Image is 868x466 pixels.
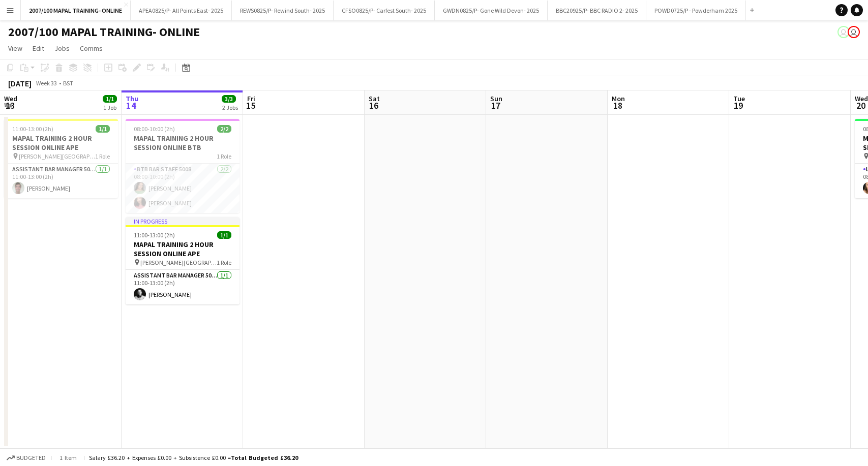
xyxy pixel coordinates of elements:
h3: MAPAL TRAINING 2 HOUR SESSION ONLINE BTB [126,134,240,152]
div: BST [63,79,73,87]
span: Jobs [54,44,70,53]
span: Wed [855,94,868,103]
button: BBC20925/P- BBC RADIO 2- 2025 [548,1,646,20]
app-user-avatar: Grace Shorten [848,26,860,38]
span: 16 [367,100,380,111]
button: Budgeted [5,452,47,463]
app-card-role: Assistant Bar Manager 50061/111:00-13:00 (2h)[PERSON_NAME] [4,164,118,198]
span: Edit [33,44,44,53]
button: 2007/100 MAPAL TRAINING- ONLINE [21,1,131,20]
span: 17 [489,100,502,111]
span: Fri [247,94,255,103]
span: 1 item [56,454,80,461]
span: 1/1 [103,95,117,103]
span: Sat [369,94,380,103]
div: 1 Job [103,104,116,111]
a: Comms [76,42,107,55]
span: 11:00-13:00 (2h) [134,231,175,239]
app-card-role: BTB Bar Staff 50082/208:00-10:00 (2h)[PERSON_NAME][PERSON_NAME] [126,164,240,213]
button: POWD0725/P - Powderham 2025 [646,1,746,20]
app-user-avatar: Amy Cane [837,26,850,38]
h3: MAPAL TRAINING 2 HOUR SESSION ONLINE APE [126,240,240,258]
span: 19 [732,100,745,111]
a: View [4,42,26,55]
span: 1 Role [217,152,231,160]
span: Budgeted [16,454,46,461]
button: GWDN0825/P- Gone Wild Devon- 2025 [435,1,548,20]
span: 20 [853,100,868,111]
app-job-card: In progress11:00-13:00 (2h)1/1MAPAL TRAINING 2 HOUR SESSION ONLINE APE [PERSON_NAME][GEOGRAPHIC_D... [126,217,240,304]
span: Mon [612,94,625,103]
span: 1/1 [217,231,231,239]
button: CFSO0825/P- Carfest South- 2025 [334,1,435,20]
span: Total Budgeted £36.20 [231,454,298,461]
span: Tue [733,94,745,103]
span: 3/3 [222,95,236,103]
span: Week 33 [34,79,59,87]
div: 2 Jobs [222,104,238,111]
span: 1 Role [95,152,110,160]
span: View [8,44,22,53]
span: 18 [610,100,625,111]
span: 15 [246,100,255,111]
span: 11:00-13:00 (2h) [12,125,53,133]
div: Salary £36.20 + Expenses £0.00 + Subsistence £0.00 = [89,454,298,461]
a: Jobs [50,42,74,55]
span: Sun [490,94,502,103]
span: 13 [3,100,17,111]
app-job-card: 11:00-13:00 (2h)1/1MAPAL TRAINING 2 HOUR SESSION ONLINE APE [PERSON_NAME][GEOGRAPHIC_DATA]1 RoleA... [4,119,118,198]
span: Comms [80,44,103,53]
h1: 2007/100 MAPAL TRAINING- ONLINE [8,24,200,40]
span: Thu [126,94,138,103]
h3: MAPAL TRAINING 2 HOUR SESSION ONLINE APE [4,134,118,152]
div: In progress [126,217,240,225]
span: 2/2 [217,125,231,133]
span: [PERSON_NAME][GEOGRAPHIC_DATA] [19,152,95,160]
span: [PERSON_NAME][GEOGRAPHIC_DATA] [140,259,217,266]
span: 14 [124,100,138,111]
a: Edit [28,42,48,55]
app-job-card: 08:00-10:00 (2h)2/2MAPAL TRAINING 2 HOUR SESSION ONLINE BTB1 RoleBTB Bar Staff 50082/208:00-10:00... [126,119,240,213]
span: Wed [4,94,17,103]
div: [DATE] [8,78,32,88]
app-card-role: Assistant Bar Manager 50061/111:00-13:00 (2h)[PERSON_NAME] [126,270,240,304]
button: APEA0825/P- All Points East- 2025 [131,1,232,20]
span: 1 Role [217,259,231,266]
span: 1/1 [96,125,110,133]
span: 08:00-10:00 (2h) [134,125,175,133]
button: REWS0825/P- Rewind South- 2025 [232,1,334,20]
